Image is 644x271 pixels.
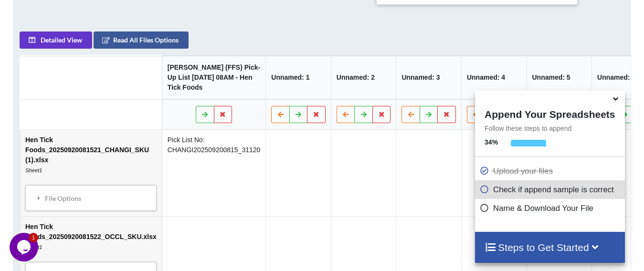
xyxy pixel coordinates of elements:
h4: Append Your Spreadsheets [475,106,624,120]
th: Unnamed: 2 [331,56,396,99]
iframe: chat widget [10,233,40,261]
div: File Options [28,188,154,208]
th: Unnamed: 4 [461,56,527,99]
p: Name & Download Your File [480,202,622,214]
button: Read All Files Options [94,31,189,49]
th: Unnamed: 3 [396,56,461,99]
p: Check if append sample is correct [480,184,622,196]
b: 34 % [485,138,498,146]
td: Pick List No: CHANGI202509200815_31120 [162,130,266,216]
td: Hen Tick Foods_20250920081521_CHANGI_SKU (1).xlsx [20,130,162,216]
i: Sheet1 [25,244,42,250]
i: Sheet1 [25,167,42,173]
h4: Steps to Get Started [485,241,615,253]
button: Detailed View [20,31,92,49]
th: Unnamed: 1 [265,56,331,99]
p: Upload your files [480,165,622,177]
th: [PERSON_NAME] (FFS) Pick-Up List [DATE] 08AM - Hen Tick Foods [162,56,266,99]
th: Unnamed: 5 [526,56,591,99]
p: Follow these steps to append [475,124,624,133]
